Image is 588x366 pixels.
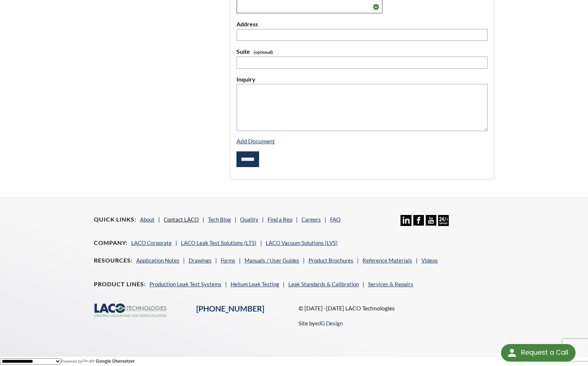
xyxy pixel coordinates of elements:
a: Quality [240,216,258,223]
a: LACO Leak Test Solutions (LTS) [181,239,257,246]
a: edG Design [315,320,343,327]
a: Leak Standards & Calibration [288,281,359,287]
a: Helium Leak Testing [231,281,279,287]
a: 24/7 Support [438,220,449,227]
a: LACO Corporate [131,239,172,246]
p: Site by [299,319,343,328]
a: Tech Blog [208,216,231,223]
a: About [140,216,155,223]
p: © [DATE] -[DATE] LACO Technologies [299,303,494,313]
a: Manuals / User Guides [244,257,299,264]
a: Videos [421,257,438,264]
a: [PHONE_NUMBER] [196,304,264,313]
label: Inquiry [236,75,488,84]
h4: Company [94,239,128,247]
a: LACO Vacuum Solutions (LVS) [266,239,338,246]
a: Find a Rep [268,216,292,223]
a: Forms [221,257,235,264]
a: Add Document [236,137,275,144]
img: 24/7 Support Icon [438,215,449,226]
a: Drawings [189,257,212,264]
label: Suite [236,47,488,56]
img: Google Google Übersetzer [82,359,96,364]
h4: Resources [94,257,133,264]
label: Address [236,19,488,29]
a: FAQ [330,216,341,223]
a: Contact LACO [164,216,199,223]
a: Careers [301,216,321,223]
a: Reference Materials [363,257,412,264]
div: Request a Call [521,344,568,361]
a: Production Leak Test Systems [149,281,221,287]
a: Google Übersetzer [82,359,135,364]
a: Services & Repairs [368,281,413,287]
a: Application Notes [136,257,179,264]
div: Request a Call [501,344,576,362]
h4: Product Lines [94,280,146,288]
img: round button [506,347,518,359]
h4: Quick Links [94,216,136,223]
a: Product Brochures [308,257,353,264]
